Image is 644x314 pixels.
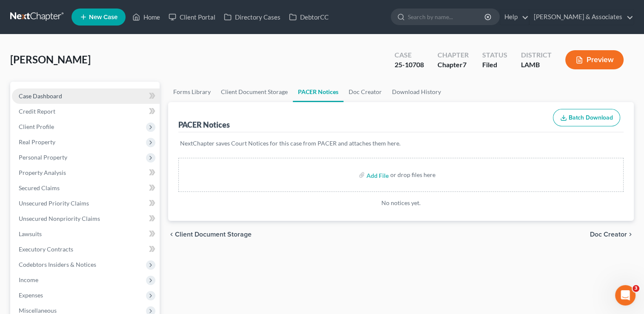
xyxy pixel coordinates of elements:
[12,104,160,119] a: Credit Report
[12,196,160,211] a: Unsecured Priority Claims
[19,169,66,176] span: Property Analysis
[463,60,467,69] span: 7
[615,285,635,305] iframe: Intercom live chat
[482,50,507,60] div: Status
[180,139,622,148] p: NextChapter saves Court Notices for this case from PACER and attaches them here.
[19,123,54,130] span: Client Profile
[175,231,252,238] span: Client Document Storage
[387,82,446,102] a: Download History
[12,180,160,196] a: Secured Claims
[408,9,486,25] input: Search by name...
[178,120,230,130] div: PACER Notices
[19,291,43,299] span: Expenses
[19,108,55,115] span: Credit Report
[569,114,613,121] span: Batch Download
[438,60,469,70] div: Chapter
[216,82,293,102] a: Client Document Storage
[565,50,624,69] button: Preview
[12,242,160,257] a: Executory Contracts
[19,92,62,100] span: Case Dashboard
[553,109,620,127] button: Batch Download
[500,9,529,25] a: Help
[395,60,424,70] div: 25-10708
[19,200,89,207] span: Unsecured Priority Claims
[19,154,67,161] span: Personal Property
[482,60,507,70] div: Filed
[521,50,552,60] div: District
[19,138,55,146] span: Real Property
[19,184,60,191] span: Secured Claims
[395,50,424,60] div: Case
[390,171,435,179] div: or drop files here
[89,14,117,20] span: New Case
[168,231,252,238] button: chevron_left Client Document Storage
[293,82,343,102] a: PACER Notices
[168,231,175,238] i: chevron_left
[590,231,627,238] span: Doc Creator
[19,261,96,268] span: Codebtors Insiders & Notices
[19,215,100,222] span: Unsecured Nonpriority Claims
[178,199,624,207] p: No notices yet.
[19,230,42,237] span: Lawsuits
[12,226,160,242] a: Lawsuits
[19,245,73,253] span: Executory Contracts
[164,9,220,25] a: Client Portal
[168,82,216,102] a: Forms Library
[633,285,639,292] span: 3
[19,307,57,314] span: Miscellaneous
[128,9,164,25] a: Home
[343,82,387,102] a: Doc Creator
[285,9,333,25] a: DebtorCC
[10,53,91,66] span: [PERSON_NAME]
[220,9,285,25] a: Directory Cases
[19,276,38,283] span: Income
[627,231,634,238] i: chevron_right
[530,9,633,25] a: [PERSON_NAME] & Associates
[438,50,469,60] div: Chapter
[590,231,634,238] button: Doc Creator chevron_right
[12,211,160,226] a: Unsecured Nonpriority Claims
[12,165,160,180] a: Property Analysis
[12,88,160,104] a: Case Dashboard
[521,60,552,70] div: LAMB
